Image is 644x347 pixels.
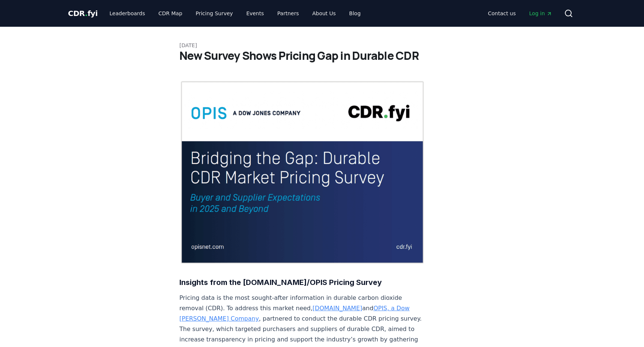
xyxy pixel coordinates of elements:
[313,305,362,312] a: [DOMAIN_NAME]
[482,7,558,20] nav: Main
[104,7,151,20] a: Leaderboards
[482,7,522,20] a: Contact us
[153,7,188,20] a: CDR Map
[179,42,465,49] p: [DATE]
[85,9,88,18] span: .
[179,49,465,62] h1: New Survey Shows Pricing Gap in Durable CDR
[523,7,558,20] a: Log in
[179,80,425,265] img: blog post image
[240,7,270,20] a: Events
[179,278,382,287] strong: Insights from the [DOMAIN_NAME]/OPIS Pricing Survey
[271,7,305,20] a: Partners
[104,7,367,20] nav: Main
[529,10,552,17] span: Log in
[343,7,367,20] a: Blog
[68,8,98,19] a: CDR.fyi
[306,7,342,20] a: About Us
[190,7,239,20] a: Pricing Survey
[68,9,98,18] span: CDR fyi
